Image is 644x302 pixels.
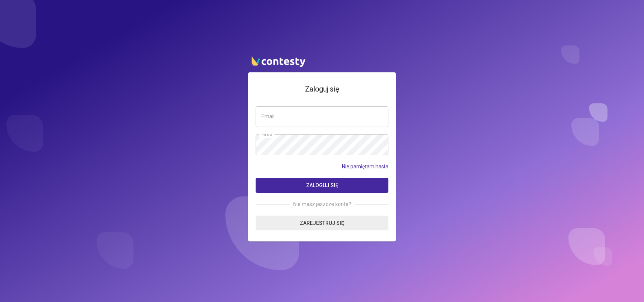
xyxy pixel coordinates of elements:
[290,200,355,208] span: Nie masz jeszcze konta?
[256,178,388,193] button: Zaloguj się
[256,216,388,230] a: Zarejestruj się
[256,83,388,95] h4: Zaloguj się
[248,53,307,69] img: contesty logo
[306,182,338,188] span: Zaloguj się
[342,162,388,171] a: Nie pamiętam hasła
